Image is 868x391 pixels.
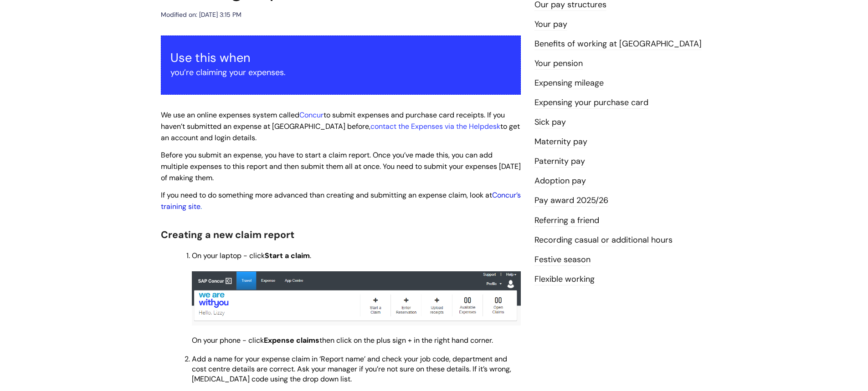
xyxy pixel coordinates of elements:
a: Paternity pay [534,156,585,168]
span: On your phone - click then click on the plus sign + in the right hand corner. [192,335,493,345]
a: Pay award 2025/26 [534,195,608,207]
span: On your laptop - click . [192,251,311,260]
span: Before you submit an expense, you have to start a claim report. Once you’ve made this, you can ad... [161,150,521,183]
a: Concur’s training site [161,190,521,211]
span: We use an online expenses system called to submit expenses and purchase card receipts. If you hav... [161,110,520,142]
a: Adoption pay [534,175,586,187]
a: Your pension [534,58,583,70]
span: . [161,190,521,211]
a: Expensing your purchase card [534,97,648,109]
a: Recording casual or additional hours [534,234,673,246]
span: If you need to do something more advanced than creating and submitting an expense claim, look at [161,190,492,200]
div: Modified on: [DATE] 3:15 PM [161,9,241,20]
a: Expensing mileage [534,77,604,89]
a: Concur [299,110,324,120]
a: Sick pay [534,117,566,128]
h3: Use this when [170,51,511,65]
strong: Expense claims [264,335,319,345]
img: WV9Er42C4TaSfT5V2twgdu1p0y536jLoDg.png [192,271,521,326]
a: contact the Expenses via the Helpdesk [370,122,500,131]
a: Flexible working [534,274,595,285]
span: Creating a new claim report [161,229,294,241]
span: Add a name for your expense claim in ‘Report name’ and check your job code, department and cost c... [192,354,511,384]
strong: Start a claim [265,251,310,260]
a: Referring a friend [534,215,599,227]
p: you’re claiming your expenses. [170,65,511,80]
a: Festive season [534,254,591,266]
a: Maternity pay [534,136,587,148]
a: Your pay [534,19,567,30]
a: Benefits of working at [GEOGRAPHIC_DATA] [534,38,702,50]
